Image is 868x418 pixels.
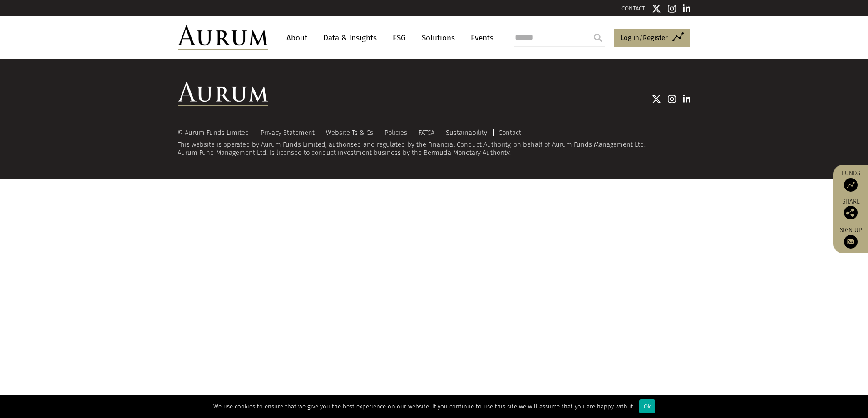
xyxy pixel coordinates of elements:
[466,30,493,46] a: Events
[668,95,676,104] img: Instagram icon
[844,178,858,192] img: Access Funds
[419,129,434,137] a: FATCA
[683,95,691,104] img: Linkedin icon
[178,129,690,157] div: This website is operated by Aurum Funds Limited, authorised and regulated by the Financial Conduc...
[652,4,661,13] img: Twitter icon
[326,129,373,137] a: Website Ts & Cs
[589,29,607,47] input: Submit
[838,169,863,192] a: Funds
[621,32,668,43] span: Log in/Register
[282,30,312,46] a: About
[683,4,691,13] img: Linkedin icon
[319,30,381,46] a: Data & Insights
[446,129,487,137] a: Sustainability
[261,129,315,137] a: Privacy Statement
[498,129,521,137] a: Contact
[178,129,254,136] div: © Aurum Funds Limited
[388,30,410,46] a: ESG
[178,82,268,106] img: Aurum Logo
[614,29,690,48] a: Log in/Register
[178,25,268,50] img: Aurum
[621,5,645,12] a: CONTACT
[668,4,676,13] img: Instagram icon
[385,129,407,137] a: Policies
[417,30,459,46] a: Solutions
[652,95,661,104] img: Twitter icon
